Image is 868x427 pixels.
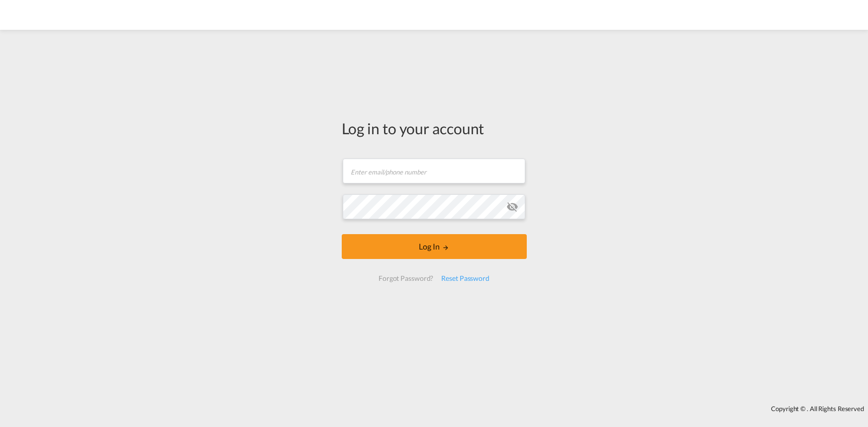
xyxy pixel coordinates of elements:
[343,159,525,183] input: Enter email/phone number
[437,269,493,287] div: Reset Password
[342,234,527,259] button: LOGIN
[342,118,527,139] div: Log in to your account
[375,269,437,287] div: Forgot Password?
[506,201,518,213] md-icon: icon-eye-off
